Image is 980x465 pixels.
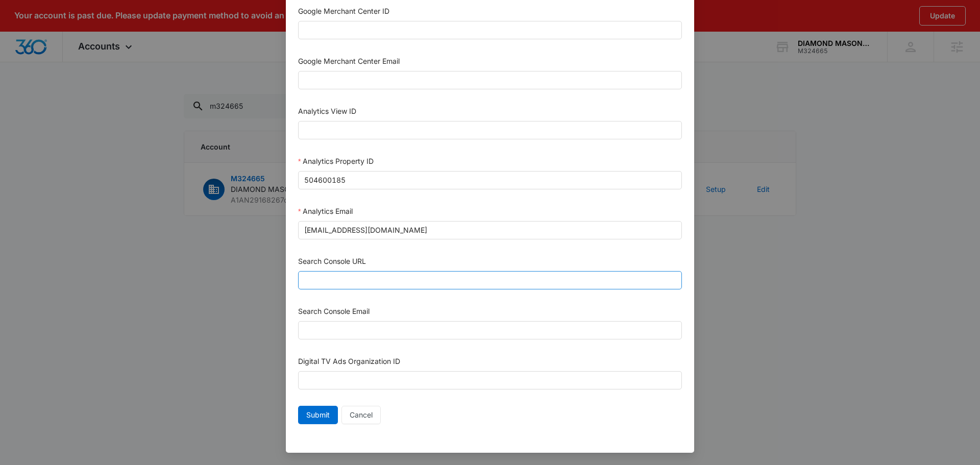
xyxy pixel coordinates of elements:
[298,321,682,339] input: Search Console Email
[298,171,682,189] input: Analytics Property ID
[298,357,400,365] label: Digital TV Ads Organization ID
[341,406,381,424] button: Cancel
[298,7,389,15] label: Google Merchant Center ID
[298,221,682,239] input: Analytics Email
[298,71,682,89] input: Google Merchant Center Email
[306,409,330,421] span: Submit
[298,307,370,315] label: Search Console Email
[298,371,682,389] input: Digital TV Ads Organization ID
[298,57,400,65] label: Google Merchant Center Email
[298,257,366,265] label: Search Console URL
[298,107,356,115] label: Analytics View ID
[298,207,353,215] label: Analytics Email
[298,21,682,39] input: Google Merchant Center ID
[298,121,682,139] input: Analytics View ID
[298,157,374,165] label: Analytics Property ID
[298,406,338,424] button: Submit
[298,271,682,289] input: Search Console URL
[350,409,373,421] span: Cancel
